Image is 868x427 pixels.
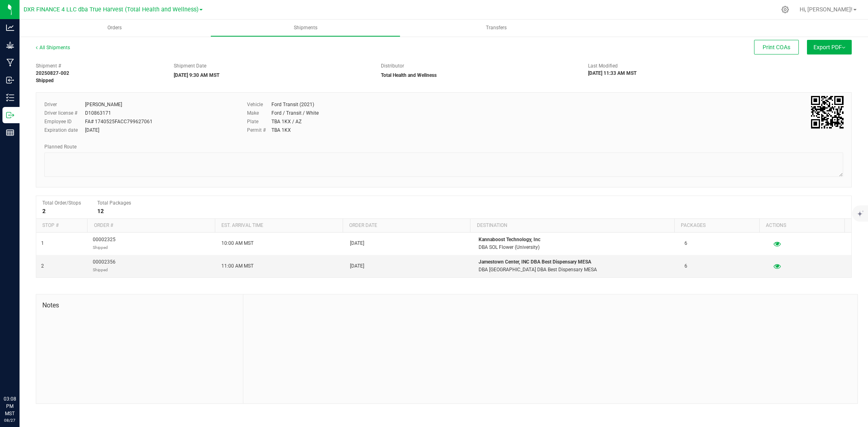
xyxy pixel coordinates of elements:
span: Print COAs [763,44,790,50]
span: Hi, [PERSON_NAME]! [800,6,853,13]
th: Est. arrival time [215,219,343,233]
a: Orders [20,20,210,37]
strong: 2 [42,208,46,214]
th: Stop # [36,219,87,233]
span: [DATE] [350,240,364,247]
strong: Total Health and Wellness [381,72,437,78]
span: Transfers [475,24,518,31]
strong: [DATE] 9:30 AM MST [174,72,219,78]
inline-svg: Outbound [6,111,14,119]
label: Driver license # [44,109,85,117]
label: Distributor [381,62,404,70]
div: Manage settings [780,6,790,13]
p: DBA [GEOGRAPHIC_DATA] DBA Best Dispensary MESA [479,266,675,274]
th: Order # [87,219,215,233]
inline-svg: Inventory [6,94,14,102]
label: Shipment Date [174,62,206,70]
p: 03:08 PM MST [4,395,16,417]
button: Print COAs [754,40,799,54]
inline-svg: Analytics [6,24,14,32]
span: 1 [41,240,44,247]
label: Expiration date [44,126,85,134]
div: Ford Transit (2021) [271,101,314,108]
span: 2 [41,262,44,270]
strong: 12 [97,208,104,214]
qrcode: 20250827-002 [811,96,844,129]
strong: Shipped [36,78,54,83]
span: Shipment # [36,62,162,70]
strong: [DATE] 11:33 AM MST [588,70,636,76]
p: DBA SOL Flower (University) [479,244,675,251]
a: Shipments [210,20,400,37]
span: Notes [42,301,237,310]
th: Destination [470,219,674,233]
inline-svg: Reports [6,129,14,137]
p: Shipped [93,266,116,274]
div: [PERSON_NAME] [85,101,122,108]
label: Permit # [247,126,271,134]
span: [DATE] [350,262,364,270]
inline-svg: Inbound [6,76,14,84]
p: Shipped [93,244,116,251]
span: Shipments [283,24,328,31]
span: 11:00 AM MST [221,262,254,270]
p: Kannaboost Technology, Inc [479,236,675,244]
span: Export PDF [813,44,845,50]
a: All Shipments [36,45,70,50]
div: TBA 1KX / AZ [271,118,302,125]
span: Planned Route [44,144,77,150]
iframe: Resource center [8,362,33,386]
div: FA# 1740525FACC799627061 [85,118,153,125]
span: Orders [96,24,133,31]
img: Scan me! [811,96,844,129]
th: Actions [759,219,844,233]
label: Vehicle [247,101,271,108]
div: D10863171 [85,109,111,117]
span: 6 [684,262,687,270]
a: Transfers [401,20,591,37]
p: 08/27 [4,417,16,423]
label: Driver [44,101,85,108]
strong: 20250827-002 [36,70,69,76]
div: Ford / Transit / White [271,109,319,117]
span: DXR FINANCE 4 LLC dba True Harvest (Total Health and Wellness) [24,6,199,13]
span: Total Order/Stops [42,200,81,206]
div: TBA 1KX [271,126,291,134]
label: Employee ID [44,118,85,125]
span: Total Packages [97,200,131,206]
p: Jamestown Center, INC DBA Best Dispensary MESA [479,258,675,266]
span: 10:00 AM MST [221,240,254,247]
inline-svg: Grow [6,41,14,49]
label: Make [247,109,271,117]
label: Plate [247,118,271,125]
label: Last Modified [588,62,618,70]
span: 00002325 [93,236,116,251]
div: [DATE] [85,126,99,134]
span: 00002356 [93,258,116,274]
th: Packages [674,219,759,233]
span: 6 [684,240,687,247]
th: Order date [343,219,470,233]
inline-svg: Manufacturing [6,59,14,67]
button: Export PDF [807,40,852,54]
